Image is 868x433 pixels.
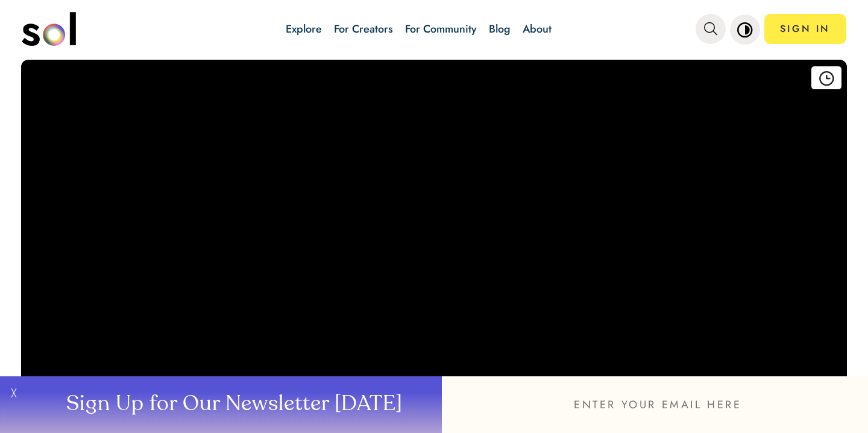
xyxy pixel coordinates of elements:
[405,21,477,37] a: For Community
[489,21,511,37] a: Blog
[24,376,442,433] button: Sign Up for Our Newsletter [DATE]
[764,14,846,44] a: SIGN IN
[523,21,552,37] a: About
[22,12,76,46] img: logo
[22,8,846,50] nav: main navigation
[334,21,393,37] a: For Creators
[442,376,868,433] input: ENTER YOUR EMAIL HERE
[286,21,322,37] a: Explore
